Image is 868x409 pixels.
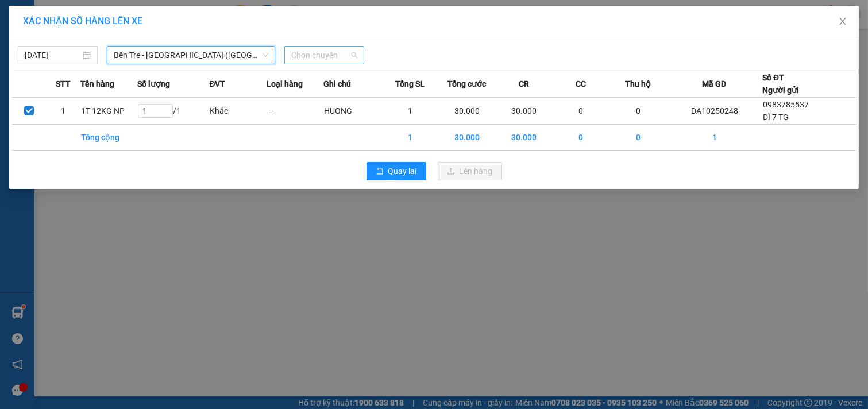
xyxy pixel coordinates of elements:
[96,36,213,49] div: GIANG NHI
[553,98,609,125] td: 0
[96,10,213,36] div: [GEOGRAPHIC_DATA]
[80,98,137,125] td: 1T 12KG NP
[9,74,90,113] div: 30.000
[576,78,586,90] span: CC
[96,10,124,22] span: Nhận:
[209,78,225,90] span: ĐVT
[519,78,529,90] span: CR
[47,98,81,125] td: 1
[291,47,357,64] span: Chọn chuyến
[80,78,114,90] span: Tên hàng
[763,100,809,109] span: 0983785537
[56,78,71,90] span: STT
[702,78,726,90] span: Mã GD
[381,98,438,125] td: 1
[827,6,859,38] button: Close
[267,78,303,90] span: Loại hàng
[262,52,269,59] span: down
[137,78,170,90] span: Số lượng
[609,98,666,125] td: 0
[666,125,762,151] td: 1
[666,98,762,125] td: DA10250248
[209,98,266,125] td: Khác
[438,162,502,180] button: uploadLên hàng
[10,11,28,23] span: Gửi:
[447,78,486,90] span: Tổng cước
[838,17,847,26] span: close
[388,165,417,178] span: Quay lại
[25,49,80,61] input: 15/10/2025
[114,47,268,64] span: Bến Tre - Sài Gòn (CT)
[496,125,553,151] td: 30.000
[80,125,137,151] td: Tổng cộng
[609,125,666,151] td: 0
[10,37,88,51] div: DÌ 7 TG
[381,125,438,151] td: 1
[10,10,88,37] div: Trạm Đông Á
[625,78,651,90] span: Thu hộ
[137,98,209,125] td: / 1
[438,125,495,151] td: 30.000
[367,162,426,180] button: rollbackQuay lại
[267,98,323,125] td: ---
[23,16,142,26] span: XÁC NHẬN SỐ HÀNG LÊN XE
[496,98,553,125] td: 30.000
[763,113,789,122] span: DÌ 7 TG
[438,98,495,125] td: 30.000
[395,78,425,90] span: Tổng SL
[553,125,609,151] td: 0
[762,71,799,97] div: Số ĐT Người gửi
[9,74,90,99] span: Đã [PERSON_NAME] :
